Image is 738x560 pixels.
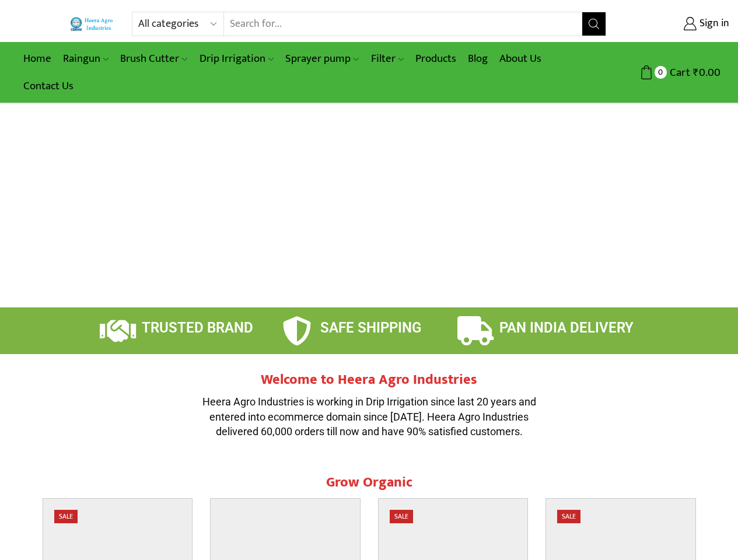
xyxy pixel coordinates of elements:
[18,45,57,72] a: Home
[462,45,494,72] a: Blog
[582,12,606,36] button: Search button
[279,45,365,72] a: Sprayer pump
[142,320,253,336] span: TRUSTED BRAND
[194,394,544,439] p: Heera Agro Industries is working in Drip Irrigation since last 20 years and entered into ecommerc...
[390,510,413,523] span: Sale
[57,45,114,72] a: Raingun
[410,45,462,72] a: Products
[667,65,690,80] span: Cart
[697,16,729,32] span: Sign in
[18,72,79,100] a: Contact Us
[365,45,410,72] a: Filter
[693,64,699,82] span: ₹
[326,471,412,494] span: Grow Organic
[618,62,720,83] a: 0 Cart ₹0.00
[54,510,78,523] span: Sale
[494,45,547,72] a: About Us
[194,45,279,72] a: Drip Irrigation
[224,12,582,36] input: Search for...
[114,45,193,72] a: Brush Cutter
[557,510,580,523] span: Sale
[624,13,729,34] a: Sign in
[320,320,421,336] span: SAFE SHIPPING
[499,320,634,336] span: PAN INDIA DELIVERY
[655,66,667,78] span: 0
[693,64,720,82] bdi: 0.00
[194,372,544,388] h2: Welcome to Heera Agro Industries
